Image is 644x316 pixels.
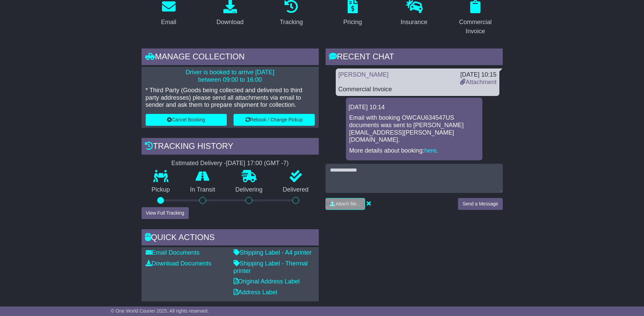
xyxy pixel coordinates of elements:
button: Rebook / Change Pickup [234,114,315,126]
p: Driver is booked to arrive [DATE] between 09:00 to 16:00 [146,69,315,83]
a: Original Address Label [234,278,300,285]
div: Manage collection [142,48,319,67]
a: here [424,147,437,154]
div: Estimated Delivery - [142,160,319,167]
a: Attachment [460,79,496,85]
p: Delivering [225,186,273,194]
a: Shipping Label - Thermal printer [234,260,308,274]
a: [PERSON_NAME] [338,71,389,78]
button: Cancel Booking [146,114,227,126]
div: RECENT CHAT [326,48,503,67]
a: Download Documents [146,260,211,267]
div: Email [161,18,176,27]
a: Email Documents [146,249,200,256]
div: Commercial Invoice [453,18,498,36]
a: Shipping Label - A4 printer [234,249,312,256]
div: Tracking history [142,138,319,156]
p: More details about booking: . [349,147,479,155]
div: Tracking [280,18,303,27]
div: Insurance [401,18,427,27]
div: Quick Actions [142,229,319,248]
button: View Full Tracking [142,207,189,219]
p: Pickup [142,186,180,194]
p: * Third Party (Goods being collected and delivered to third party addresses) please send all atta... [146,87,315,109]
div: Pricing [343,18,362,27]
div: [DATE] 10:15 [460,71,496,79]
p: In Transit [180,186,225,194]
span: © One World Courier 2025. All rights reserved. [111,308,209,314]
p: Email with booking OWCAU634547US documents was sent to [PERSON_NAME][EMAIL_ADDRESS][PERSON_NAME][... [349,114,479,143]
a: Address Label [234,289,277,296]
div: Commercial Invoice [338,86,497,93]
div: Download [216,18,243,27]
button: Send a Message [458,198,502,210]
div: [DATE] 10:14 [349,104,480,111]
div: [DATE] 17:00 (GMT -7) [226,160,289,167]
p: Delivered [273,186,319,194]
